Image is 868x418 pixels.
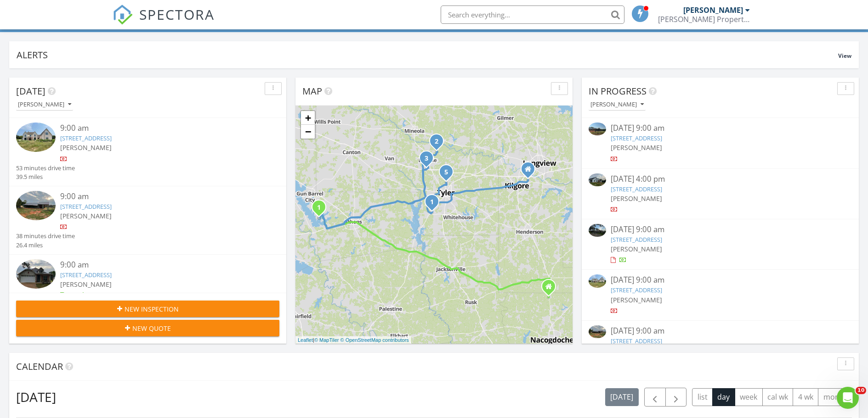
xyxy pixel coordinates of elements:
[611,325,830,337] div: [DATE] 9:00 am
[589,99,646,111] button: [PERSON_NAME]
[444,169,448,176] i: 5
[611,337,662,345] a: [STREET_ADDRESS]
[611,194,662,203] span: [PERSON_NAME]
[735,388,763,406] button: week
[590,101,644,108] div: [PERSON_NAME]
[16,360,63,373] span: Calendar
[60,280,112,289] span: [PERSON_NAME]
[430,199,434,206] i: 1
[528,169,533,174] div: 156 James Road, Kilgore Tx 75662
[16,164,75,173] div: 53 minutes drive time
[60,191,258,202] div: 9:00 am
[60,134,112,142] a: [STREET_ADDRESS]
[16,241,75,250] div: 26.4 miles
[16,191,279,250] a: 9:00 am [STREET_ADDRESS] [PERSON_NAME] 38 minutes drive time 26.4 miles
[589,173,606,186] img: 9355900%2Fcover_photos%2Fs9pSqeok6JemOXklbu7S%2Fsmall.jpg
[611,143,662,152] span: [PERSON_NAME]
[16,301,279,317] button: New Inspection
[60,271,112,279] a: [STREET_ADDRESS]
[301,111,315,125] a: Zoom in
[435,139,438,145] i: 2
[16,320,279,336] button: New Quote
[589,85,647,97] span: In Progress
[658,15,750,24] div: Vaden Property Inspections@gmail.com
[16,85,45,97] span: [DATE]
[132,323,171,333] span: New Quote
[125,304,179,314] span: New Inspection
[683,6,743,15] div: [PERSON_NAME]
[611,134,662,142] a: [STREET_ADDRESS]
[589,325,606,338] img: 9371874%2Fcover_photos%2FdqvtHgVfZjSRzd3H5gxN%2Fsmall.jpg
[60,202,112,211] a: [STREET_ADDRESS]
[793,388,818,406] button: 4 wk
[16,259,56,289] img: 9356709%2Fcover_photos%2FymyxVkYvaJHAPaQTRgnJ%2Fsmall.jpg
[589,123,852,163] a: [DATE] 9:00 am [STREET_ADDRESS] [PERSON_NAME]
[611,224,830,235] div: [DATE] 9:00 am
[589,274,606,287] img: 9371877%2Fcover_photos%2F7zoBP99GTPEQZbTyPT1x%2Fsmall.jpg
[16,259,279,318] a: 9:00 am [STREET_ADDRESS] [PERSON_NAME] 25 minutes drive time 9.7 miles
[549,286,554,292] div: 119 Cr 9152, Nacogodoches Tx 75964
[589,224,606,237] img: 9316111%2Fcover_photos%2FE6YtiAABVq0Pif5BrZxd%2Fsmall.jpg
[589,123,606,135] img: 9307382%2Fcover_photos%2FTRSzbyGllUJ2sjGQ1C1G%2Fsmall.jpg
[16,191,56,220] img: 9371874%2Fcover_photos%2FdqvtHgVfZjSRzd3H5gxN%2Fsmall.jpg
[319,207,324,212] div: 200 Bushwhacker Dr, Mabank, TX 75156
[16,232,75,240] div: 38 minutes drive time
[60,259,258,271] div: 9:00 am
[611,245,662,253] span: [PERSON_NAME]
[611,274,830,286] div: [DATE] 9:00 am
[317,205,321,211] i: 1
[665,388,687,407] button: Next day
[60,212,112,220] span: [PERSON_NAME]
[611,235,662,244] a: [STREET_ADDRESS]
[298,337,313,343] a: Leaflet
[441,6,624,24] input: Search everything...
[589,173,852,214] a: [DATE] 4:00 pm [STREET_ADDRESS] [PERSON_NAME]
[432,201,437,207] div: 15630 Stampede Run, Tyler, TX 75703
[16,173,75,181] div: 39.5 miles
[60,123,258,134] div: 9:00 am
[611,295,662,304] span: [PERSON_NAME]
[818,388,852,406] button: month
[644,388,666,407] button: Previous day
[302,85,322,97] span: Map
[437,141,442,146] div: 19987 County Rd 4106, Lindale, TX 75771
[301,125,315,139] a: Zoom out
[589,274,852,315] a: [DATE] 9:00 am [STREET_ADDRESS] [PERSON_NAME]
[611,185,662,193] a: [STREET_ADDRESS]
[426,158,432,163] div: 14376 County Rd 433, Tyler, TX 75706
[16,123,56,152] img: 9371877%2Fcover_photos%2F7zoBP99GTPEQZbTyPT1x%2Fsmall.jpg
[113,5,133,25] img: The Best Home Inspection Software - Spectora
[139,5,215,24] span: SPECTORA
[314,337,339,343] a: © MapTiler
[425,156,428,162] i: 3
[692,388,713,406] button: list
[17,49,838,61] div: Alerts
[589,224,852,265] a: [DATE] 9:00 am [STREET_ADDRESS] [PERSON_NAME]
[712,388,735,406] button: day
[611,286,662,294] a: [STREET_ADDRESS]
[113,12,215,32] a: SPECTORA
[446,172,452,177] div: 8696 County Rd 35, Tyler, TX 75706
[340,337,409,343] a: © OpenStreetMap contributors
[589,325,852,366] a: [DATE] 9:00 am [STREET_ADDRESS] [PERSON_NAME]
[18,101,71,108] div: [PERSON_NAME]
[611,123,830,134] div: [DATE] 9:00 am
[60,143,112,152] span: [PERSON_NAME]
[837,387,859,409] iframe: Intercom live chat
[838,52,851,60] span: View
[295,336,411,344] div: |
[611,173,830,185] div: [DATE] 4:00 pm
[856,387,866,394] span: 10
[16,388,56,406] h2: [DATE]
[762,388,794,406] button: cal wk
[605,388,639,406] button: [DATE]
[16,123,279,181] a: 9:00 am [STREET_ADDRESS] [PERSON_NAME] 53 minutes drive time 39.5 miles
[16,99,73,111] button: [PERSON_NAME]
